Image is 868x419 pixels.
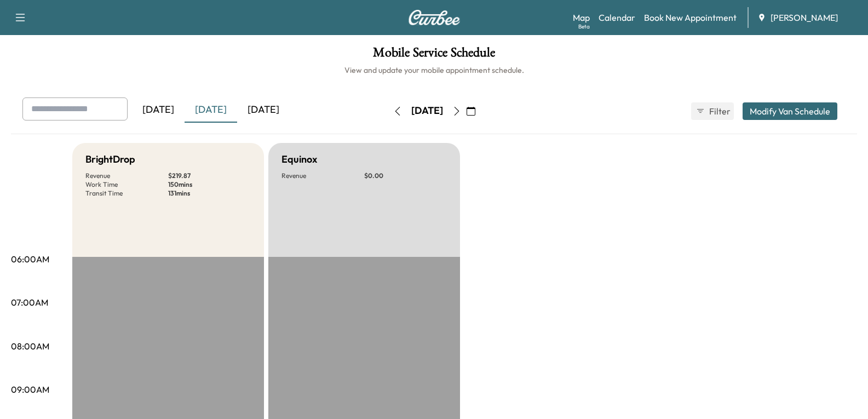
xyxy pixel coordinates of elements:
a: Book New Appointment [644,11,737,24]
a: MapBeta [573,11,590,24]
p: 131 mins [168,189,251,198]
p: 08:00AM [11,340,49,353]
h1: Mobile Service Schedule [11,46,857,65]
button: Filter [691,102,734,120]
div: [DATE] [132,97,185,123]
span: [PERSON_NAME] [771,11,838,24]
p: 06:00AM [11,252,49,266]
a: Calendar [599,11,635,24]
p: Revenue [85,171,168,180]
p: Revenue [281,171,364,180]
p: $ 0.00 [364,171,447,180]
span: Filter [709,105,729,118]
div: [DATE] [185,97,237,123]
div: Beta [578,22,590,31]
div: [DATE] [411,104,443,118]
p: $ 219.87 [168,171,251,180]
h5: Equinox [281,152,317,167]
p: 150 mins [168,180,251,189]
p: 07:00AM [11,296,48,309]
div: [DATE] [237,97,290,123]
h6: View and update your mobile appointment schedule. [11,65,857,76]
h5: BrightDrop [85,152,135,167]
p: 09:00AM [11,383,49,396]
button: Modify Van Schedule [743,102,837,120]
img: Curbee Logo [408,10,461,25]
p: Work Time [85,180,168,189]
p: Transit Time [85,189,168,198]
